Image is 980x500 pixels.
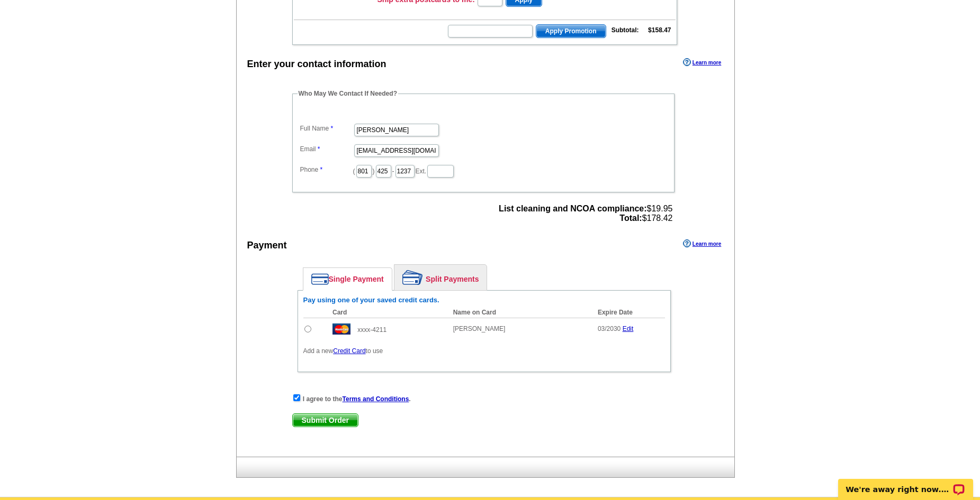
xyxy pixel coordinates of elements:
div: Payment [247,238,287,253]
h6: Pay using one of your saved credit cards. [303,296,665,304]
dd: ( ) - Ext. [298,162,669,179]
iframe: LiveChat chat widget [831,467,980,500]
span: [PERSON_NAME] [453,325,506,332]
strong: Total: [619,214,642,223]
label: Email [300,144,353,154]
a: Learn more [683,58,721,67]
a: Single Payment [303,268,392,290]
strong: Subtotal: [612,26,639,34]
img: split-payment.png [402,270,423,285]
span: Submit Order [293,414,358,427]
label: Full Name [300,124,353,133]
button: Apply Promotion [536,24,606,38]
strong: I agree to the . [303,395,411,403]
label: Phone [300,165,353,174]
strong: List cleaning and NCOA compliance: [499,204,646,213]
img: single-payment.png [311,273,329,285]
a: Edit [623,325,634,332]
img: mast.gif [332,323,350,335]
span: $19.95 $178.42 [499,204,672,223]
a: Credit Card [333,347,365,355]
th: Expire Date [592,307,665,318]
a: Learn more [683,239,721,248]
span: Apply Promotion [536,25,606,38]
span: xxxx-4211 [357,326,386,334]
th: Name on Card [448,307,592,318]
a: Split Payments [394,265,487,290]
div: Enter your contact information [247,57,386,71]
span: 03/2030 [598,325,621,332]
legend: Who May We Contact If Needed? [298,89,398,98]
th: Card [327,307,448,318]
p: Add a new to use [303,346,665,356]
a: Terms and Conditions [343,395,409,403]
strong: $158.47 [648,26,671,34]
